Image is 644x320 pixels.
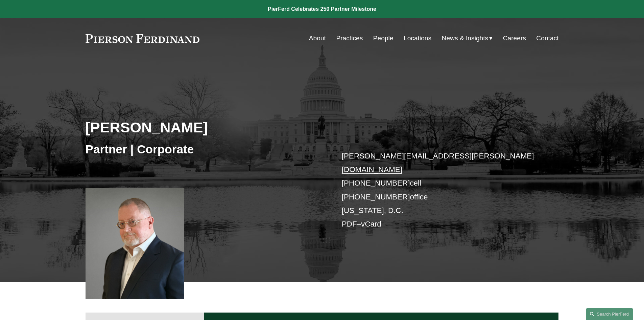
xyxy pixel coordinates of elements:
[342,179,410,187] a: [PHONE_NUMBER]
[361,220,381,228] a: vCard
[373,32,393,45] a: People
[342,193,410,201] a: [PHONE_NUMBER]
[336,32,363,45] a: Practices
[86,119,322,136] h2: [PERSON_NAME]
[86,142,322,157] h3: Partner | Corporate
[342,152,534,174] a: [PERSON_NAME][EMAIL_ADDRESS][PERSON_NAME][DOMAIN_NAME]
[442,33,488,44] span: News & Insights
[404,32,431,45] a: Locations
[503,32,526,45] a: Careers
[586,308,633,320] a: Search this site
[342,149,539,231] p: cell office [US_STATE], D.C. –
[342,220,357,228] a: PDF
[309,32,326,45] a: About
[442,32,493,45] a: folder dropdown
[536,32,558,45] a: Contact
